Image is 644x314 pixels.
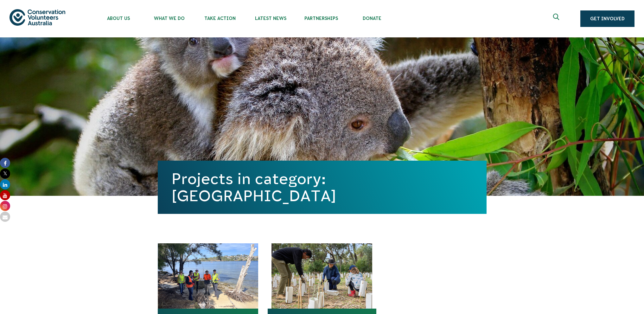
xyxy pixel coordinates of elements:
span: Donate [347,16,397,21]
span: Latest News [245,16,296,21]
img: logo.svg [10,9,65,25]
h1: Projects in category: [GEOGRAPHIC_DATA] [172,170,473,204]
span: Expand search box [553,14,561,24]
button: Expand search box Close search box [549,11,564,26]
span: Take Action [194,16,245,21]
a: Get Involved [580,10,634,27]
span: Partnerships [296,16,347,21]
span: What We Do [144,16,194,21]
span: About Us [93,16,144,21]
